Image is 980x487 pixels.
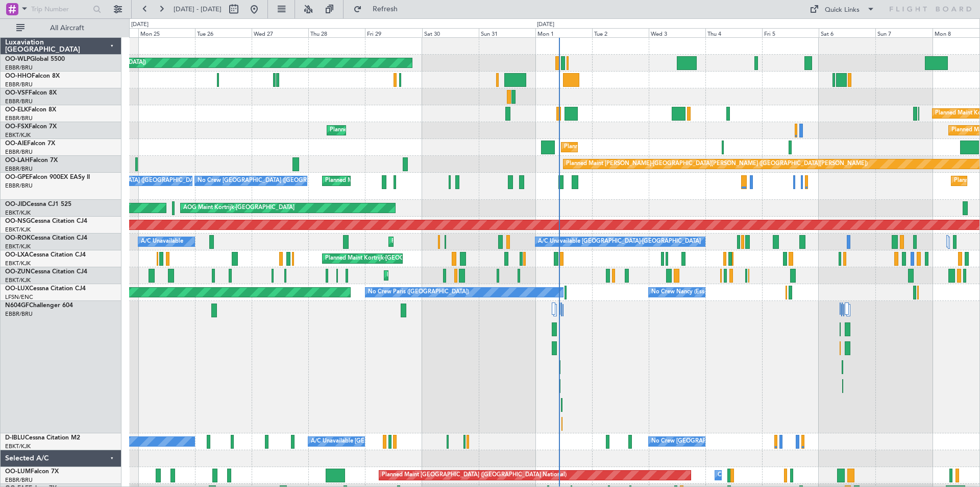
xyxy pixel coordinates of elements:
[131,20,149,29] div: [DATE]
[5,209,31,217] a: EBKT/KJK
[5,81,33,88] a: EBBR/BRU
[5,56,30,62] span: OO-WLP
[5,141,55,147] a: OO-AIEFalcon 7X
[538,234,701,249] div: A/C Unavailable [GEOGRAPHIC_DATA]-[GEOGRAPHIC_DATA]
[5,243,31,250] a: EBKT/KJK
[5,90,57,96] a: OO-VSFFalcon 8X
[5,303,73,309] a: N604GFChallenger 604
[5,174,29,180] span: OO-GPE
[537,20,554,29] div: [DATE]
[5,276,31,284] a: EBKT/KJK
[5,435,25,441] span: D-IBLU
[5,73,60,79] a: OO-HHOFalcon 8X
[5,443,31,450] a: EBKT/KJK
[819,28,875,37] div: Sat 6
[174,5,222,14] span: [DATE] - [DATE]
[5,218,31,224] span: OO-NSG
[5,201,27,207] span: OO-JID
[5,56,65,62] a: OO-WLPGlobal 5500
[252,28,308,37] div: Wed 27
[5,269,31,275] span: OO-ZUN
[5,114,33,122] a: EBBR/BRU
[705,28,762,37] div: Thu 4
[195,28,252,37] div: Tue 26
[5,226,31,234] a: EBKT/KJK
[5,286,86,292] a: OO-LUXCessna Citation CJ4
[5,165,33,173] a: EBBR/BRU
[718,468,787,483] div: Owner Melsbroek Air Base
[5,476,33,484] a: EBBR/BRU
[5,269,87,275] a: OO-ZUNCessna Citation CJ4
[183,200,295,216] div: AOG Maint Kortrijk-[GEOGRAPHIC_DATA]
[382,468,567,483] div: Planned Maint [GEOGRAPHIC_DATA] ([GEOGRAPHIC_DATA] National)
[762,28,819,37] div: Fri 5
[11,20,111,36] button: All Aircraft
[5,310,33,318] a: EBBR/BRU
[5,260,31,267] a: EBKT/KJK
[5,218,87,224] a: OO-NSGCessna Citation CJ4
[825,5,860,15] div: Quick Links
[349,1,410,17] button: Refresh
[5,182,33,190] a: EBBR/BRU
[5,64,33,72] a: EBBR/BRU
[325,251,444,266] div: Planned Maint Kortrijk-[GEOGRAPHIC_DATA]
[365,28,422,37] div: Fri 29
[5,469,59,475] a: OO-LUMFalcon 7X
[5,98,33,105] a: EBBR/BRU
[325,173,510,189] div: Planned Maint [GEOGRAPHIC_DATA] ([GEOGRAPHIC_DATA] National)
[5,201,71,207] a: OO-JIDCessna CJ1 525
[5,252,29,258] span: OO-LXA
[5,235,31,241] span: OO-ROK
[804,1,880,17] button: Quick Links
[31,2,90,17] input: Trip Number
[56,173,227,189] div: No Crew [GEOGRAPHIC_DATA] ([GEOGRAPHIC_DATA] National)
[391,234,510,249] div: Planned Maint Kortrijk-[GEOGRAPHIC_DATA]
[364,6,407,13] span: Refresh
[141,234,183,249] div: A/C Unavailable
[5,124,57,130] a: OO-FSXFalcon 7X
[5,435,80,441] a: D-IBLUCessna Citation M2
[5,303,29,309] span: N604GF
[198,173,369,189] div: No Crew [GEOGRAPHIC_DATA] ([GEOGRAPHIC_DATA] National)
[592,28,649,37] div: Tue 2
[5,157,30,164] span: OO-LAH
[649,28,705,37] div: Wed 3
[479,28,535,37] div: Sun 31
[5,252,86,258] a: OO-LXACessna Citation CJ4
[311,434,474,449] div: A/C Unavailable [GEOGRAPHIC_DATA]-[GEOGRAPHIC_DATA]
[5,107,28,113] span: OO-ELK
[27,25,108,32] span: All Aircraft
[422,28,479,37] div: Sat 30
[5,73,32,79] span: OO-HHO
[651,434,822,449] div: No Crew [GEOGRAPHIC_DATA] ([GEOGRAPHIC_DATA] National)
[5,293,33,301] a: LFSN/ENC
[5,174,90,180] a: OO-GPEFalcon 900EX EASy II
[5,124,29,130] span: OO-FSX
[5,469,31,475] span: OO-LUM
[5,141,27,147] span: OO-AIE
[368,285,469,300] div: No Crew Paris ([GEOGRAPHIC_DATA])
[651,285,712,300] div: No Crew Nancy (Essey)
[535,28,592,37] div: Mon 1
[566,156,868,172] div: Planned Maint [PERSON_NAME]-[GEOGRAPHIC_DATA][PERSON_NAME] ([GEOGRAPHIC_DATA][PERSON_NAME])
[308,28,365,37] div: Thu 28
[138,28,195,37] div: Mon 25
[5,107,56,113] a: OO-ELKFalcon 8X
[5,235,87,241] a: OO-ROKCessna Citation CJ4
[5,131,31,139] a: EBKT/KJK
[5,148,33,156] a: EBBR/BRU
[564,140,725,155] div: Planned Maint [GEOGRAPHIC_DATA] ([GEOGRAPHIC_DATA])
[5,286,29,292] span: OO-LUX
[875,28,932,37] div: Sun 7
[5,90,29,96] span: OO-VSF
[5,157,58,164] a: OO-LAHFalcon 7X
[387,268,506,283] div: Planned Maint Kortrijk-[GEOGRAPHIC_DATA]
[330,123,449,138] div: Planned Maint Kortrijk-[GEOGRAPHIC_DATA]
